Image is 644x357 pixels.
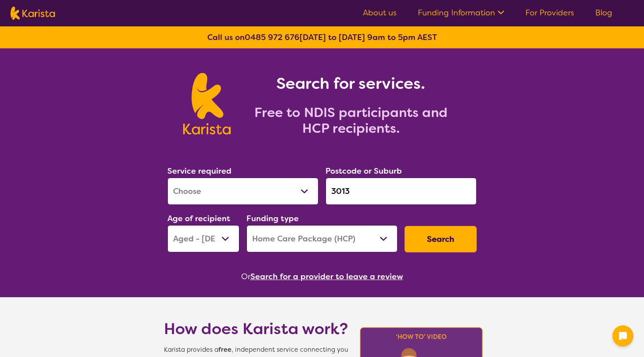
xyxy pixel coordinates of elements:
label: Service required [167,166,232,176]
b: Call us on [DATE] to [DATE] 9am to 5pm AEST [207,32,437,43]
img: Karista logo [11,7,55,20]
img: Karista logo [183,73,230,135]
a: For Providers [525,7,574,18]
label: Postcode or Suburb [326,166,402,176]
span: Or [241,270,250,283]
button: Search [405,226,477,252]
a: About us [363,7,397,18]
h1: Search for services. [241,73,461,94]
h1: How does Karista work? [164,318,348,339]
a: 0485 972 676 [245,32,300,43]
b: free [218,346,232,354]
button: Search for a provider to leave a review [250,270,403,283]
label: Funding type [246,213,299,224]
input: Type [326,178,477,205]
label: Age of recipient [167,213,230,224]
a: Blog [595,7,612,18]
h2: Free to NDIS participants and HCP recipients. [241,105,461,136]
a: Funding Information [418,7,504,18]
